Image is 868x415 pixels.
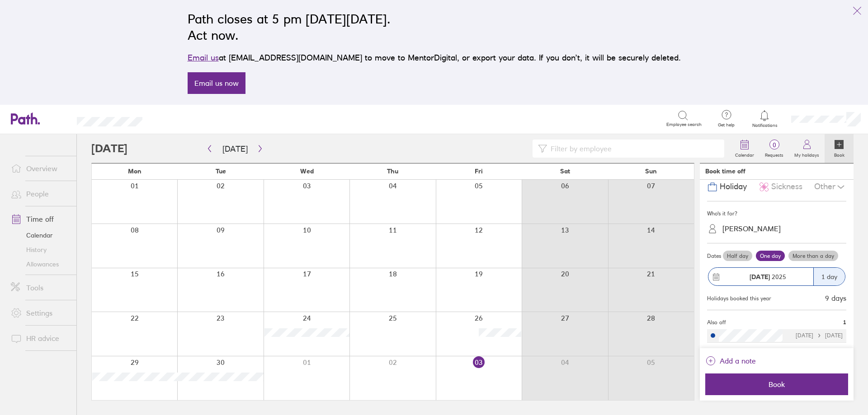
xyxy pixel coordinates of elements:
span: Mon [128,168,142,175]
div: Search [167,114,190,122]
span: Sickness [771,182,802,191]
span: Employee search [666,122,702,127]
span: Holiday [720,182,747,191]
span: 2025 [750,273,786,280]
div: 9 days [825,294,846,302]
a: Email us [188,53,219,62]
label: Book [829,150,850,158]
span: Dates [707,253,721,259]
a: Tools [4,279,76,297]
div: [PERSON_NAME] [722,224,781,233]
a: Book [825,134,854,163]
span: 0 [759,141,789,149]
button: [DATE] [215,141,255,156]
span: Also off [707,319,726,326]
label: Calendar [730,150,759,158]
label: Requests [759,150,789,158]
span: Sat [560,168,570,175]
div: [DATE] [DATE] [796,332,843,339]
label: More than a day [788,251,838,261]
div: Other [814,178,846,196]
strong: [DATE] [750,273,770,281]
span: Sun [645,168,657,175]
a: HR advice [4,329,76,347]
div: Holidays booked this year [707,295,771,302]
div: Book time off [705,168,745,175]
span: Thu [387,168,398,175]
button: Add a note [705,354,756,368]
span: Tue [216,168,226,175]
span: 1 [843,319,846,326]
input: Filter by employee [547,140,719,157]
span: Get help [712,122,741,128]
p: at [EMAIL_ADDRESS][DOMAIN_NAME] to move to MentorDigital, or export your data. If you don’t, it w... [188,51,681,64]
button: [DATE] 20251 day [707,263,846,290]
a: Calendar [730,134,759,163]
a: Settings [4,304,76,322]
a: People [4,185,76,203]
div: 1 day [813,268,845,285]
a: History [4,242,76,257]
label: Half day [723,251,752,261]
a: Time off [4,210,76,228]
label: One day [756,251,785,261]
span: Wed [300,168,314,175]
a: 0Requests [759,134,789,163]
a: Overview [4,159,76,177]
a: Notifications [750,109,779,128]
span: Add a note [720,354,756,368]
button: Book [705,373,848,395]
span: Book [712,380,842,388]
a: Email us now [188,72,245,94]
a: Allowances [4,257,76,271]
span: Notifications [750,123,779,128]
a: My holidays [789,134,825,163]
a: Calendar [4,228,76,242]
span: Fri [475,168,483,175]
h2: Path closes at 5 pm [DATE][DATE]. Act now. [188,11,681,43]
label: My holidays [789,150,825,158]
div: Who's it for? [707,207,846,220]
